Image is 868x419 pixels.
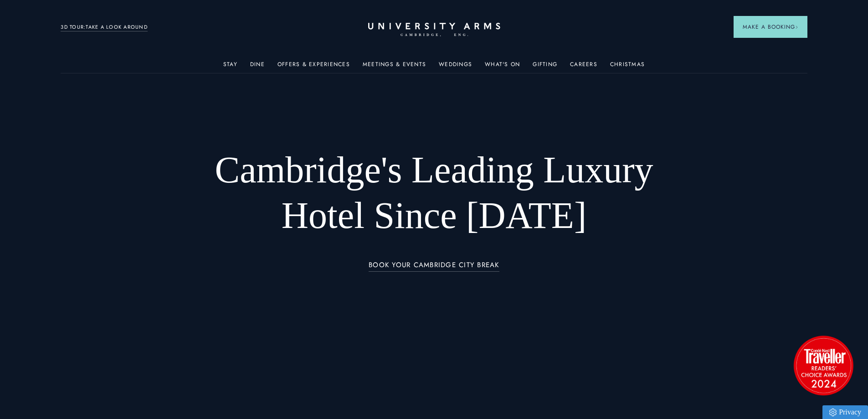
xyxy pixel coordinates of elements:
[822,405,868,419] a: Privacy
[829,409,837,416] img: Privacy
[439,61,472,73] a: Weddings
[570,61,597,73] a: Careers
[610,61,645,73] a: Christmas
[277,61,350,73] a: Offers & Experiences
[734,16,807,38] button: Make a BookingArrow icon
[191,147,677,238] h1: Cambridge's Leading Luxury Hotel Since [DATE]
[369,261,499,272] a: BOOK YOUR CAMBRIDGE CITY BREAK
[533,61,557,73] a: Gifting
[368,23,500,37] a: Home
[743,23,798,31] span: Make a Booking
[250,61,265,73] a: Dine
[485,61,520,73] a: What's On
[789,331,858,399] img: image-2524eff8f0c5d55edbf694693304c4387916dea5-1501x1501-png
[795,26,798,29] img: Arrow icon
[61,23,148,31] a: 3D TOUR:TAKE A LOOK AROUND
[223,61,237,73] a: Stay
[363,61,426,73] a: Meetings & Events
